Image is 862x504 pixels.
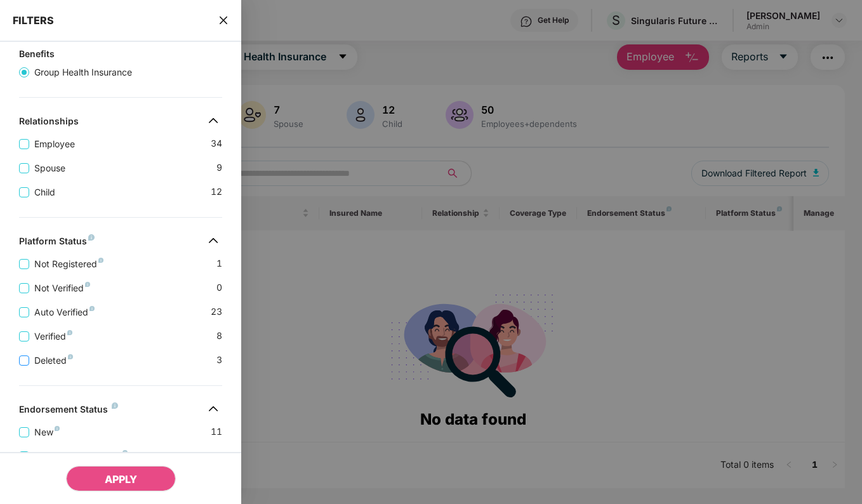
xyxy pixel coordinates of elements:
[55,426,60,431] img: svg+xml;base64,PHN2ZyB4bWxucz0iaHR0cDovL3d3dy53My5vcmcvMjAwMC9zdmciIHdpZHRoPSI4IiBoZWlnaHQ9IjgiIH...
[67,330,72,335] img: svg+xml;base64,PHN2ZyB4bWxucz0iaHR0cDovL3d3dy53My5vcmcvMjAwMC9zdmciIHdpZHRoPSI4IiBoZWlnaHQ9IjgiIH...
[29,449,133,463] span: Pending from Insurer
[98,258,103,263] img: svg+xml;base64,PHN2ZyB4bWxucz0iaHR0cDovL3d3dy53My5vcmcvMjAwMC9zdmciIHdpZHRoPSI4IiBoZWlnaHQ9IjgiIH...
[29,65,137,79] span: Group Health Insurance
[29,185,60,199] span: Child
[13,14,54,27] span: FILTERS
[211,136,222,151] span: 34
[203,110,223,131] img: svg+xml;base64,PHN2ZyB4bWxucz0iaHR0cDovL3d3dy53My5vcmcvMjAwMC9zdmciIHdpZHRoPSIzMiIgaGVpZ2h0PSIzMi...
[216,449,222,463] span: 6
[85,282,90,287] img: svg+xml;base64,PHN2ZyB4bWxucz0iaHR0cDovL3d3dy53My5vcmcvMjAwMC9zdmciIHdpZHRoPSI4IiBoZWlnaHQ9IjgiIH...
[218,14,229,27] span: close
[216,256,222,271] span: 1
[19,404,118,419] div: Endorsement Status
[211,185,222,199] span: 12
[211,425,222,439] span: 11
[29,137,80,151] span: Employee
[66,466,176,491] button: APPLY
[88,234,95,241] img: svg+xml;base64,PHN2ZyB4bWxucz0iaHR0cDovL3d3dy53My5vcmcvMjAwMC9zdmciIHdpZHRoPSI4IiBoZWlnaHQ9IjgiIH...
[19,235,95,251] div: Platform Status
[29,257,109,271] span: Not Registered
[216,329,222,343] span: 8
[203,399,223,419] img: svg+xml;base64,PHN2ZyB4bWxucz0iaHR0cDovL3d3dy53My5vcmcvMjAwMC9zdmciIHdpZHRoPSIzMiIgaGVpZ2h0PSIzMi...
[216,161,222,175] span: 9
[216,353,222,368] span: 3
[211,305,222,319] span: 23
[29,354,78,368] span: Deleted
[68,354,73,359] img: svg+xml;base64,PHN2ZyB4bWxucz0iaHR0cDovL3d3dy53My5vcmcvMjAwMC9zdmciIHdpZHRoPSI4IiBoZWlnaHQ9IjgiIH...
[90,306,95,311] img: svg+xml;base64,PHN2ZyB4bWxucz0iaHR0cDovL3d3dy53My5vcmcvMjAwMC9zdmciIHdpZHRoPSI4IiBoZWlnaHQ9IjgiIH...
[216,281,222,295] span: 0
[203,230,223,251] img: svg+xml;base64,PHN2ZyB4bWxucz0iaHR0cDovL3d3dy53My5vcmcvMjAwMC9zdmciIHdpZHRoPSIzMiIgaGVpZ2h0PSIzMi...
[19,116,79,131] div: Relationships
[29,305,100,319] span: Auto Verified
[123,450,128,455] img: svg+xml;base64,PHN2ZyB4bWxucz0iaHR0cDovL3d3dy53My5vcmcvMjAwMC9zdmciIHdpZHRoPSI4IiBoZWlnaHQ9IjgiIH...
[112,402,118,409] img: svg+xml;base64,PHN2ZyB4bWxucz0iaHR0cDovL3d3dy53My5vcmcvMjAwMC9zdmciIHdpZHRoPSI4IiBoZWlnaHQ9IjgiIH...
[29,329,77,343] span: Verified
[29,281,95,295] span: Not Verified
[29,161,70,175] span: Spouse
[29,425,65,439] span: New
[105,473,137,486] span: APPLY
